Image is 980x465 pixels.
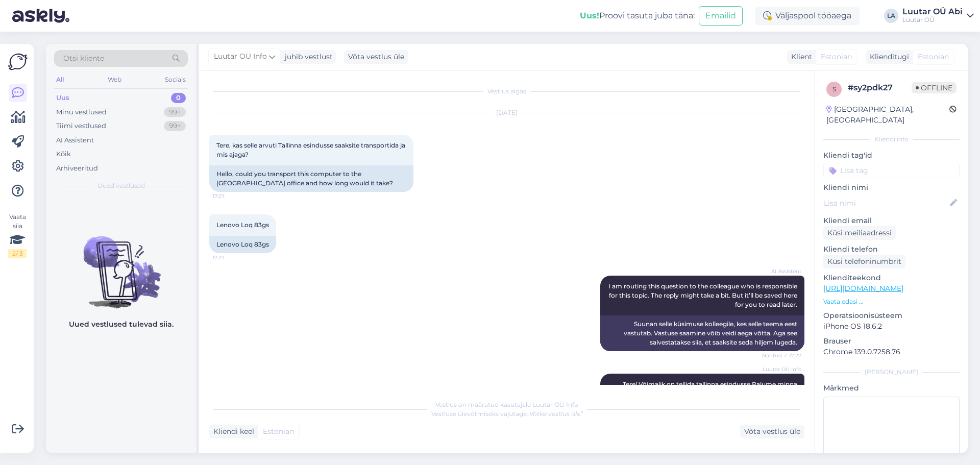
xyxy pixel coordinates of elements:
[821,52,852,62] span: Estonian
[8,52,28,71] img: Askly Logo
[826,104,949,126] div: [GEOGRAPHIC_DATA], [GEOGRAPHIC_DATA]
[580,11,599,20] b: Uus!
[699,6,743,26] button: Emailid
[56,107,107,117] div: Minu vestlused
[281,52,333,62] div: juhib vestlust
[763,365,801,373] span: Luutar OÜ Info
[209,165,413,192] div: Hello, could you transport this computer to the [GEOGRAPHIC_DATA] office and how long would it take?
[623,380,799,406] span: Tere! Võimalik on tellida tallinna esindusse.Palume minna lähimasse esindusse ning paluda see tra...
[209,108,804,117] div: [DATE]
[69,319,174,330] p: Uued vestlused tulevad siia.
[787,52,812,62] div: Klient
[106,73,124,86] div: Web
[171,93,186,103] div: 0
[344,50,408,64] div: Võta vestlus üle
[823,297,960,306] p: Vaata edasi ...
[600,315,804,351] div: Suunan selle küsimuse kolleegile, kes selle teema eest vastutab. Vastuse saamine võib veidi aega ...
[580,10,695,22] div: Proovi tasuta juba täna:
[848,82,912,94] div: # sy2pdk27
[823,383,960,394] p: Märkmed
[209,426,254,437] div: Kliendi keel
[823,347,960,357] p: Chrome 139.0.7258.76
[762,352,801,359] span: Nähtud ✓ 17:27
[56,93,69,103] div: Uus
[209,236,276,253] div: Lenovo Loq 83gs
[216,221,269,229] span: Lenovo Loq 83gs
[56,149,71,159] div: Kõik
[212,192,251,200] span: 17:27
[832,85,836,93] span: s
[902,16,963,24] div: Luutar OÜ
[918,52,949,62] span: Estonian
[527,410,583,418] i: „Võtke vestlus üle”
[823,336,960,347] p: Brauser
[763,267,801,275] span: AI Assistent
[902,8,963,16] div: Luutar OÜ Abi
[902,8,974,24] a: Luutar OÜ AbiLuutar OÜ
[884,9,898,23] div: LA
[823,150,960,161] p: Kliendi tag'id
[866,52,909,62] div: Klienditugi
[46,218,196,310] img: No chats
[435,401,578,408] span: Vestlus on määratud kasutajale Luutar OÜ Info
[823,215,960,226] p: Kliendi email
[823,255,905,268] div: Küsi telefoninumbrit
[823,284,903,293] a: [URL][DOMAIN_NAME]
[755,7,860,25] div: Väljaspool tööaega
[54,73,66,86] div: All
[431,410,583,418] span: Vestluse ülevõtmiseks vajutage
[823,182,960,193] p: Kliendi nimi
[912,82,957,93] span: Offline
[164,121,186,131] div: 99+
[63,53,104,64] span: Otsi kliente
[56,121,106,131] div: Tiimi vestlused
[214,51,267,62] span: Luutar OÜ Info
[263,426,294,437] span: Estonian
[216,141,407,158] span: Tere, kas selle arvuti Tallinna esindusse saaksite transportida ja mis ajaga?
[163,73,188,86] div: Socials
[823,321,960,332] p: iPhone OS 18.6.2
[8,212,27,258] div: Vaata siia
[164,107,186,117] div: 99+
[823,310,960,321] p: Operatsioonisüsteem
[823,163,960,178] input: Lisa tag
[209,87,804,96] div: Vestlus algas
[56,135,94,145] div: AI Assistent
[823,273,960,283] p: Klienditeekond
[823,135,960,144] div: Kliendi info
[823,244,960,255] p: Kliendi telefon
[824,198,948,209] input: Lisa nimi
[823,368,960,377] div: [PERSON_NAME]
[8,249,27,258] div: 2 / 3
[823,226,896,240] div: Küsi meiliaadressi
[56,163,98,174] div: Arhiveeritud
[97,181,145,190] span: Uued vestlused
[212,254,251,261] span: 17:27
[608,282,799,308] span: I am routing this question to the colleague who is responsible for this topic. The reply might ta...
[740,425,804,438] div: Võta vestlus üle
